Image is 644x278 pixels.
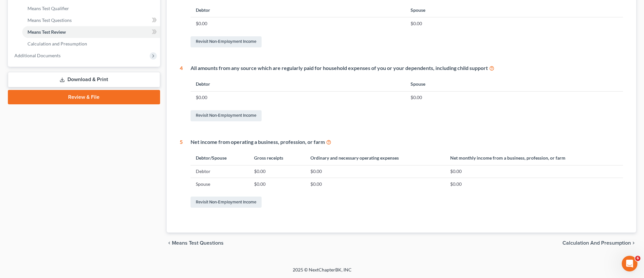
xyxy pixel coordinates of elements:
[445,151,623,165] th: Net monthly income from a business, profession, or farm
[191,110,262,121] a: Revisit Non-Employment Income
[249,165,305,178] td: $0.00
[8,90,160,104] a: Review & File
[405,77,623,91] th: Spouse
[622,256,637,271] iframe: Intercom live chat
[172,240,224,246] span: Means Test Questions
[631,240,636,246] i: chevron_right
[22,14,160,26] a: Means Test Questions
[8,72,160,87] a: Download & Print
[14,53,61,58] span: Additional Documents
[562,240,636,246] button: Calculation and Presumption chevron_right
[445,178,623,190] td: $0.00
[191,197,262,208] a: Revisit Non-Employment Income
[305,165,445,178] td: $0.00
[191,178,249,190] td: Spouse
[22,26,160,38] a: Means Test Review
[167,240,172,246] i: chevron_left
[191,165,249,178] td: Debtor
[191,17,405,30] td: $0.00
[405,91,623,104] td: $0.00
[22,38,160,50] a: Calculation and Presumption
[180,64,183,123] div: 4
[180,138,183,209] div: 5
[191,151,249,165] th: Debtor/Spouse
[305,178,445,190] td: $0.00
[191,3,405,17] th: Debtor
[22,3,160,14] a: Means Test Qualifier
[167,240,224,246] button: chevron_left Means Test Questions
[28,41,87,46] span: Calculation and Presumption
[28,29,66,35] span: Means Test Review
[28,17,72,23] span: Means Test Questions
[635,256,640,261] span: 6
[445,165,623,178] td: $0.00
[191,77,405,91] th: Debtor
[28,6,69,11] span: Means Test Qualifier
[305,151,445,165] th: Ordinary and necessary operating expenses
[191,91,405,104] td: $0.00
[191,36,262,47] a: Revisit Non-Employment Income
[405,3,623,17] th: Spouse
[405,17,623,30] td: $0.00
[191,138,623,146] div: Net income from operating a business, profession, or farm
[249,151,305,165] th: Gross receipts
[249,178,305,190] td: $0.00
[191,64,623,72] div: All amounts from any source which are regularly paid for household expenses of you or your depend...
[562,240,631,246] span: Calculation and Presumption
